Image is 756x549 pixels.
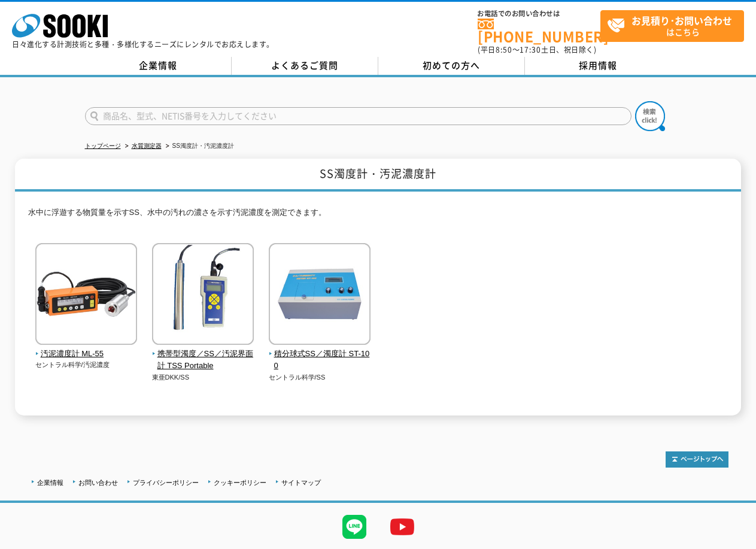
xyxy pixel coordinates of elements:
[378,57,525,75] a: 初めての方へ
[85,142,121,149] a: トップページ
[152,243,254,348] img: 携帯型濁度／SS／汚泥界面計 TSS Portable
[478,44,596,55] span: (平日 ～ 土日、祝日除く)
[35,336,138,360] a: 汚泥濃度計 ML-55
[666,451,728,468] img: トップページへ
[28,207,728,225] p: 水中に浮遊する物質量を示すSS、水中の汚れの濃さを示す汚泥濃度を測定できます。
[631,13,732,28] strong: お見積り･お問い合わせ
[281,479,321,486] a: サイトマップ
[85,107,631,125] input: 商品名、型式、NETIS番号を入力してください
[12,41,274,48] p: 日々進化する計測技術と多種・多様化するニーズにレンタルでお応えします。
[35,243,137,348] img: 汚泥濃度計 ML-55
[496,44,512,55] span: 8:50
[133,479,199,486] a: プライバシーポリシー
[269,348,371,373] span: 積分球式SS／濁度計 ST-100
[607,11,743,41] span: はこちら
[15,159,740,192] h1: SS濁度計・汚泥濃度計
[269,243,371,348] img: 積分球式SS／濁度計 ST-100
[520,44,541,55] span: 17:30
[600,10,744,42] a: お見積り･お問い合わせはこちら
[269,336,371,372] a: 積分球式SS／濁度計 ST-100
[478,10,600,17] span: お電話でのお問い合わせは
[35,348,138,360] span: 汚泥濃度計 ML-55
[635,101,665,131] img: btn_search.png
[478,19,600,43] a: [PHONE_NUMBER]
[78,479,118,486] a: お問い合わせ
[152,372,254,383] p: 東亜DKK/SS
[214,479,266,486] a: クッキーポリシー
[232,57,378,75] a: よくあるご質問
[37,479,63,486] a: 企業情報
[269,372,371,383] p: セントラル科学/SS
[163,140,234,153] li: SS濁度計・汚泥濃度計
[85,57,232,75] a: 企業情報
[132,142,162,149] a: 水質測定器
[35,360,138,370] p: セントラル科学/汚泥濃度
[423,59,480,72] span: 初めての方へ
[152,336,254,372] a: 携帯型濁度／SS／汚泥界面計 TSS Portable
[152,348,254,373] span: 携帯型濁度／SS／汚泥界面計 TSS Portable
[525,57,672,75] a: 採用情報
